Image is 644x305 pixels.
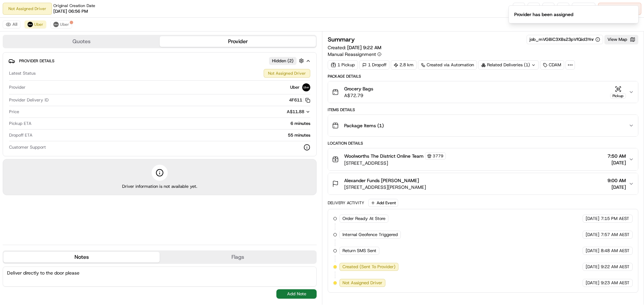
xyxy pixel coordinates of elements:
[433,153,443,159] span: 3779
[28,22,33,27] img: uber-new-logo.jpeg
[540,60,564,70] div: CDAM
[344,153,424,159] span: Woolworths The District Online Team
[272,58,293,64] span: Hidden ( 2 )
[269,57,306,65] button: Hidden (2)
[601,232,630,238] span: 7:57 AM AEST
[344,122,384,129] span: Package Items ( 1 )
[328,173,638,195] button: Alexander Funds [PERSON_NAME][STREET_ADDRESS][PERSON_NAME]9:00 AM[DATE]
[601,280,630,286] span: 9:23 AM AEST
[53,3,95,8] span: Original Creation Date
[114,66,122,74] button: Start new chat
[34,22,43,27] span: Uber
[251,109,310,115] button: A$11.88
[610,86,626,99] button: Pickup
[9,132,33,138] span: Dropoff ETA
[344,92,373,99] span: A$72.79
[342,232,398,238] span: Internal Geofence Triggered
[601,264,630,270] span: 9:22 AM AEST
[3,252,160,262] button: Notes
[9,84,25,90] span: Provider
[391,60,417,70] div: 2.8 km
[9,121,32,127] span: Pickup ETA
[344,85,373,92] span: Grocery Bags
[4,94,54,106] a: 📗Knowledge Base
[347,45,381,51] span: [DATE] 9:22 AM
[24,20,46,28] button: Uber
[8,55,311,66] button: Provider DetailsHidden (2)
[586,248,599,254] span: [DATE]
[514,11,573,18] div: Provider has been assigned
[342,264,395,270] span: Created (Sent To Provider)
[54,94,110,106] a: 💻API Documentation
[67,113,81,119] span: Pylon
[328,148,638,170] button: Woolworths The District Online Team3779[STREET_ADDRESS]7:50 AM[DATE]
[23,64,110,71] div: Start new chat
[328,141,638,146] div: Location Details
[328,115,638,136] button: Package Items (1)
[287,109,304,115] span: A$11.88
[19,58,54,64] span: Provider Details
[610,93,626,99] div: Pickup
[60,22,69,27] span: Uber
[3,36,160,47] button: Quotes
[342,248,376,254] span: Return SMS Sent
[23,71,85,76] div: We're available if you need us!
[50,20,72,28] button: Uber
[586,232,599,238] span: [DATE]
[328,74,638,79] div: Package Details
[9,70,36,76] span: Latest Status
[34,121,310,127] div: 6 minutes
[328,200,364,206] div: Delivery Activity
[57,98,62,103] div: 💻
[7,98,12,103] div: 📗
[359,60,389,70] div: 1 Dropoff
[342,280,382,286] span: Not Assigned Driver
[328,44,381,51] span: Created:
[607,177,626,184] span: 9:00 AM
[342,216,385,222] span: Order Ready At Store
[530,36,600,43] button: job_mVGBiC3XBs23pVfQid3Ynr
[7,7,20,20] img: Nash
[328,51,376,58] span: Manual Reassignment
[328,36,355,43] h3: Summary
[7,64,19,76] img: 1736555255976-a54dd68f-1ca7-489b-9aae-adbdc363a1c4
[9,97,49,103] span: Provider Delivery ID
[9,109,19,115] span: Price
[53,22,59,27] img: uber-new-logo.jpeg
[276,289,317,299] button: Add Note
[601,216,629,222] span: 7:15 PM AEST
[478,60,539,70] div: Related Deliveries (1)
[3,266,317,287] textarea: Deliver directly to the door please
[122,183,197,189] span: Driver information is not available yet.
[328,81,638,103] button: Grocery BagsA$72.79Pickup
[607,153,626,159] span: 7:50 AM
[47,113,81,119] a: Powered byPylon
[607,184,626,190] span: [DATE]
[328,107,638,112] div: Items Details
[290,84,300,90] span: Uber
[344,184,426,190] span: [STREET_ADDRESS][PERSON_NAME]
[601,248,630,254] span: 8:48 AM AEST
[9,144,46,150] span: Customer Support
[604,35,638,44] button: View Map
[53,8,88,14] span: [DATE] 06:56 PM
[289,97,310,103] button: 4F611
[586,264,599,270] span: [DATE]
[418,60,477,70] a: Created via Automation
[344,160,446,166] span: [STREET_ADDRESS]
[328,51,381,58] button: Manual Reassignment
[13,97,51,104] span: Knowledge Base
[368,199,398,207] button: Add Event
[344,177,419,184] span: Alexander Funds [PERSON_NAME]
[160,252,316,262] button: Flags
[35,132,310,138] div: 55 minutes
[7,27,122,37] p: Welcome 👋
[328,60,358,70] div: 1 Pickup
[63,97,108,104] span: API Documentation
[586,280,599,286] span: [DATE]
[586,216,599,222] span: [DATE]
[3,20,20,28] button: All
